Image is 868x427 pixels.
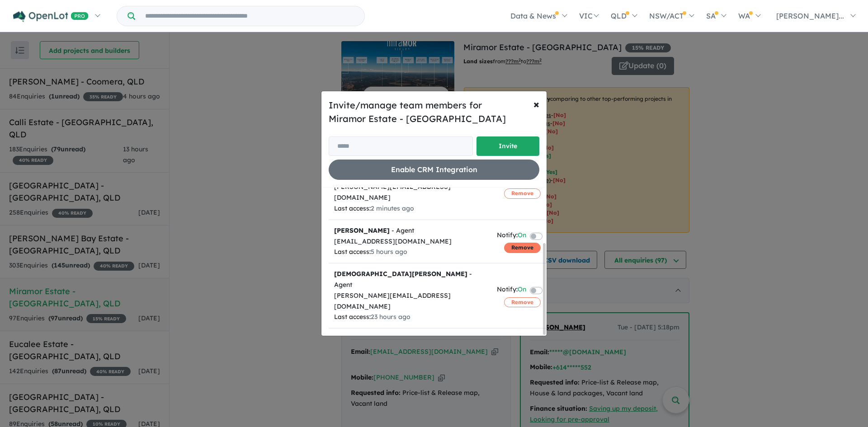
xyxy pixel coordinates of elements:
[518,230,526,242] span: On
[334,312,486,323] div: Last access:
[329,99,539,126] h5: Invite/manage team members for Miramor Estate - [GEOGRAPHIC_DATA]
[504,188,541,198] button: Remove
[334,236,486,247] div: [EMAIL_ADDRESS][DOMAIN_NAME]
[371,204,414,212] span: 2 minutes ago
[334,269,486,291] div: - Agent
[476,136,539,156] button: Invite
[329,160,539,180] button: Enable CRM Integration
[334,182,486,203] div: [PERSON_NAME][EMAIL_ADDRESS][DOMAIN_NAME]
[334,335,390,343] strong: [PERSON_NAME]
[334,270,467,278] strong: [DEMOGRAPHIC_DATA][PERSON_NAME]
[334,203,486,214] div: Last access:
[137,6,363,26] input: Try estate name, suburb, builder or developer
[776,11,844,20] span: [PERSON_NAME]...
[334,334,486,345] div: - Agent
[518,284,526,296] span: On
[334,225,486,236] div: - Agent
[504,297,541,307] button: Remove
[371,248,407,256] span: 5 hours ago
[497,284,526,296] div: Notify:
[334,291,486,312] div: [PERSON_NAME][EMAIL_ADDRESS][DOMAIN_NAME]
[13,11,89,22] img: Openlot PRO Logo White
[334,247,486,258] div: Last access:
[334,226,390,235] strong: [PERSON_NAME]
[371,313,410,321] span: 23 hours ago
[504,243,541,253] button: Remove
[533,97,539,111] span: ×
[497,230,526,242] div: Notify:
